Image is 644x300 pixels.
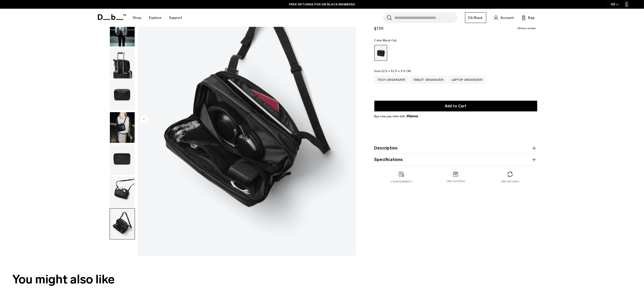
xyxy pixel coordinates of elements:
a: FREE RETURNS FOR DB BLACK MEMBERS [289,2,355,7]
a: Db Black [465,12,486,23]
p: Free shipping [446,180,465,183]
p: 2 year warranty [390,180,413,183]
span: Account [501,15,514,20]
a: Laptop Organizer [448,76,486,84]
a: Account [494,15,514,21]
button: Specifications [374,157,537,163]
span: 22.5 x 32.5 x 9.5 CM [381,69,411,73]
a: Shop [133,9,142,27]
img: Ramverk Tablet Organizer Black Out [110,112,135,143]
img: Ramverk Tablet Organizer Black Out [110,80,135,111]
img: {"height" => 20, "alt" => "Klarna"} [407,115,418,117]
span: Bag [528,15,535,20]
img: Ramverk Tablet Organizer Black Out [110,48,135,79]
span: Buy now pay later with [374,114,418,119]
button: Previous slide [140,115,148,124]
button: Bag [522,15,535,21]
a: Write a review [518,27,536,30]
legend: Size: [374,70,411,73]
img: Ramverk Tablet Organizer Black Out [110,209,135,239]
button: Description [374,145,537,151]
nav: Main Navigation [129,9,186,27]
img: Ramverk Tablet Organizer Black Out [110,144,135,175]
img: Ramverk Tablet Organizer Black Out [110,16,135,47]
span: $139 [374,26,384,31]
a: Black Out [374,45,387,61]
a: Support [169,9,182,27]
a: Explore [149,9,162,27]
a: Tech Organizer [374,76,409,84]
button: Add to Cart [374,101,537,111]
img: Ramverk Tablet Organizer Black Out [110,177,135,207]
span: Black Out [383,39,397,42]
a: Tablet Organizer [410,76,447,84]
legend: Color: [374,39,397,42]
p: Free returns [501,180,519,183]
h2: You might also like [12,270,632,289]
